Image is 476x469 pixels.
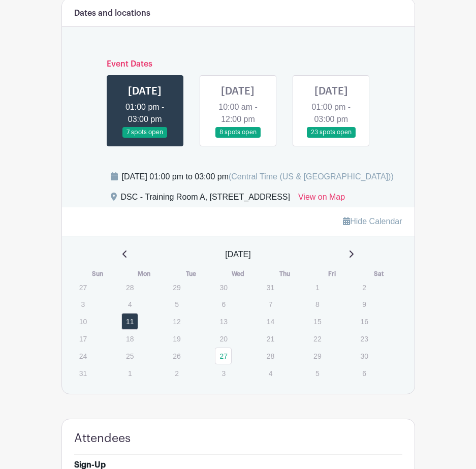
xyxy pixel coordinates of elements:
p: 29 [309,348,326,364]
p: 27 [75,279,91,295]
p: 14 [262,314,279,329]
p: 2 [168,365,185,381]
p: 25 [121,348,138,364]
p: 26 [168,348,185,364]
h6: Event Dates [99,59,378,69]
p: 2 [356,279,372,295]
p: 7 [262,296,279,312]
p: 16 [356,314,372,329]
th: Thu [262,269,308,279]
p: 28 [262,348,279,364]
th: Sat [355,269,402,279]
p: 18 [121,331,138,347]
a: View on Map [298,191,345,207]
th: Mon [121,269,168,279]
div: DSC - Training Room A, [STREET_ADDRESS] [121,191,290,207]
span: (Central Time (US & [GEOGRAPHIC_DATA])) [229,172,394,181]
span: [DATE] [225,248,250,261]
p: 5 [168,296,185,312]
p: 3 [75,296,91,312]
p: 1 [121,365,138,381]
p: 22 [309,331,326,347]
p: 31 [262,279,279,295]
p: 12 [168,314,185,329]
p: 4 [121,296,138,312]
p: 8 [309,296,326,312]
h4: Attendees [74,431,131,446]
th: Wed [214,269,261,279]
p: 20 [215,331,232,347]
p: 15 [309,314,326,329]
p: 19 [168,331,185,347]
h6: Dates and locations [74,9,150,18]
th: Fri [308,269,355,279]
p: 10 [75,314,91,329]
p: 6 [356,365,372,381]
a: 11 [121,313,138,330]
p: 30 [215,279,232,295]
p: 17 [75,331,91,347]
p: 29 [168,279,185,295]
a: Hide Calendar [343,217,402,226]
p: 1 [309,279,326,295]
th: Sun [74,269,121,279]
th: Tue [168,269,214,279]
p: 30 [356,348,372,364]
p: 3 [215,365,232,381]
p: 6 [215,296,232,312]
p: 21 [262,331,279,347]
p: 4 [262,365,279,381]
p: 5 [309,365,326,381]
p: 28 [121,279,138,295]
p: 24 [75,348,91,364]
p: 31 [75,365,91,381]
p: 23 [356,331,372,347]
a: 27 [215,348,232,364]
p: 9 [356,296,372,312]
div: [DATE] 01:00 pm to 03:00 pm [122,171,394,183]
p: 13 [215,314,232,329]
